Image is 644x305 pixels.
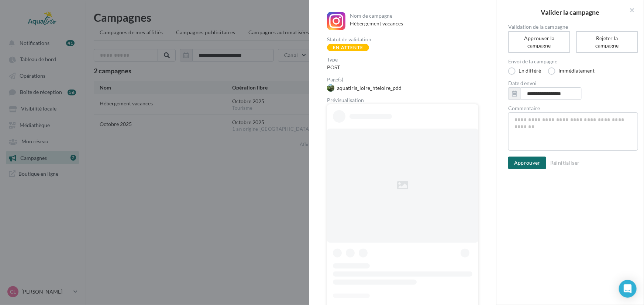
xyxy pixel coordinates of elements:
[327,77,484,82] div: Page(s)
[508,9,632,15] h2: Valider la campagne
[327,57,478,62] div: Type
[508,81,638,86] label: Date d'envoi
[508,67,541,75] label: En différé
[350,20,477,27] div: Hébergement vacances
[619,280,637,298] div: Open Intercom Messenger
[547,158,583,167] button: Réinitialiser
[327,64,478,71] div: POST
[327,84,484,91] a: aquatiris_loire_hteloire_pdd
[508,157,546,169] button: Approuver
[508,24,638,29] label: Validation de la campagne
[548,67,595,75] label: Immédiatement
[508,59,638,64] label: Envoi de la campagne
[327,98,478,103] div: Prévisualisation
[350,13,477,18] div: Nom de campagne
[517,35,561,49] div: Approuver la campagne
[327,44,369,51] div: En attente
[327,84,334,92] img: 289342953_699684417796343_6102166865110765399_n.jpg
[508,106,638,111] label: Commentaire
[337,84,402,92] div: aquatiris_loire_hteloire_pdd
[327,37,478,42] div: Statut de validation
[585,35,629,49] div: Rejeter la campagne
